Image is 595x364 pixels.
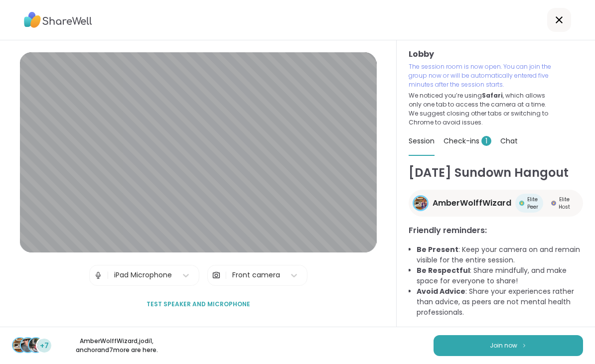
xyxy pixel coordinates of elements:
a: AmberWolffWizardAmberWolffWizardElite PeerElite PeerElite HostElite Host [409,190,583,217]
h3: Lobby [409,48,583,60]
span: Elite Host [558,196,571,211]
li: : Keep your camera on and remain visible for the entire session. [417,244,583,265]
div: Front camera [232,270,280,280]
div: iPad Microphone [114,270,172,280]
span: Elite Peer [526,196,539,211]
img: AmberWolffWizard [13,338,27,352]
span: Check-ins [444,136,491,146]
span: Session [409,136,435,146]
span: AmberWolffWizard [433,197,511,209]
img: Elite Host [551,201,556,206]
img: Microphone [94,265,103,285]
p: We noticed you’re using , which allows only one tab to access the camera at a time. We suggest cl... [409,91,552,127]
b: Avoid Advice [417,286,465,296]
h1: [DATE] Sundown Hangout [409,164,583,182]
li: : Share your experiences rather than advice, as peers are not mental health professionals. [417,286,583,318]
span: 1 [481,136,491,146]
img: Camera [212,265,221,285]
span: Join now [490,341,517,350]
span: | [107,265,109,285]
p: AmberWolffWizard , jodi1 , anchor and 7 more are here. [61,337,172,355]
img: anchor [29,338,43,352]
b: Be Respectful [417,265,470,275]
img: ShareWell Logomark [521,343,527,348]
img: ShareWell Logo [24,8,92,31]
span: | [225,265,227,285]
p: The session room is now open. You can join the group now or will be automatically entered five mi... [409,62,552,89]
h3: Friendly reminders: [409,225,583,237]
img: AmberWolffWizard [414,197,427,210]
img: jodi1 [21,338,35,352]
span: Test speaker and microphone [147,300,250,309]
button: Test speaker and microphone [143,294,254,315]
b: Safari [482,91,503,100]
li: : Share mindfully, and make space for everyone to share! [417,265,583,286]
span: +7 [40,341,49,351]
b: Be Present [417,244,458,254]
button: Join now [434,335,583,356]
img: Elite Peer [519,201,524,206]
span: Chat [500,136,518,146]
